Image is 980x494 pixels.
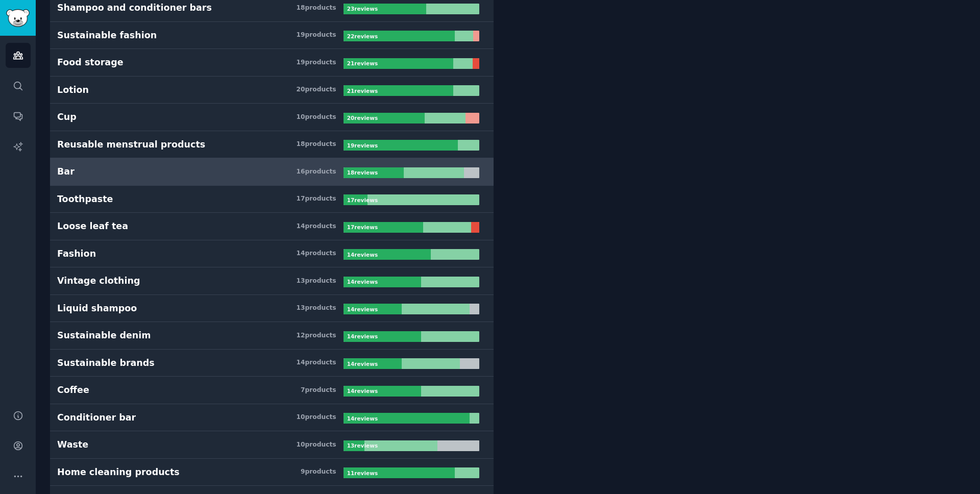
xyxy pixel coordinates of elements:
[50,186,494,213] a: Toothpaste17products17reviews
[50,322,494,350] a: Sustainable denim12products14reviews
[50,267,494,295] a: Vintage clothing13products14reviews
[347,306,378,312] b: 14 review s
[347,88,378,94] b: 21 review s
[296,4,336,13] div: 18 product s
[296,85,336,94] div: 20 product s
[57,29,157,42] div: Sustainable fashion
[50,104,494,131] a: Cup10products20reviews
[57,111,77,123] div: Cup
[347,470,378,476] b: 11 review s
[57,302,137,315] div: Liquid shampoo
[57,357,155,369] div: Sustainable brands
[50,240,494,268] a: Fashion14products14reviews
[57,384,89,397] div: Coffee
[57,220,128,233] div: Loose leaf tea
[50,22,494,50] a: Sustainable fashion19products22reviews
[50,377,494,404] a: Coffee7products14reviews
[296,194,336,204] div: 17 product s
[57,138,205,151] div: Reusable menstrual products
[347,388,378,394] b: 14 review s
[296,304,336,313] div: 13 product s
[50,77,494,104] a: Lotion20products21reviews
[57,165,75,178] div: Bar
[50,295,494,323] a: Liquid shampoo13products14reviews
[57,56,124,69] div: Food storage
[296,31,336,40] div: 19 product s
[347,33,378,39] b: 22 review s
[301,386,336,395] div: 7 product s
[347,415,378,422] b: 14 review s
[347,361,378,367] b: 14 review s
[301,467,336,477] div: 9 product s
[57,84,89,96] div: Lotion
[50,431,494,459] a: Waste10products13reviews
[347,252,378,258] b: 14 review s
[347,224,378,230] b: 17 review s
[50,213,494,240] a: Loose leaf tea14products17reviews
[296,358,336,367] div: 14 product s
[347,333,378,339] b: 14 review s
[347,60,378,66] b: 21 review s
[57,411,136,424] div: Conditioner bar
[347,169,378,176] b: 18 review s
[347,279,378,285] b: 14 review s
[296,277,336,286] div: 13 product s
[296,249,336,258] div: 14 product s
[57,438,88,451] div: Waste
[296,167,336,177] div: 16 product s
[57,193,113,206] div: Toothpaste
[57,466,180,479] div: Home cleaning products
[347,197,378,203] b: 17 review s
[347,142,378,149] b: 19 review s
[50,350,494,377] a: Sustainable brands14products14reviews
[296,113,336,122] div: 10 product s
[57,329,151,342] div: Sustainable denim
[6,9,30,27] img: GummySearch logo
[50,131,494,159] a: Reusable menstrual products18products19reviews
[296,222,336,231] div: 14 product s
[50,49,494,77] a: Food storage19products21reviews
[296,331,336,340] div: 12 product s
[347,6,378,12] b: 23 review s
[57,2,212,14] div: Shampoo and conditioner bars
[50,158,494,186] a: Bar16products18reviews
[296,440,336,450] div: 10 product s
[50,404,494,432] a: Conditioner bar10products14reviews
[50,459,494,486] a: Home cleaning products9products11reviews
[296,140,336,149] div: 18 product s
[296,58,336,67] div: 19 product s
[296,413,336,422] div: 10 product s
[347,115,378,121] b: 20 review s
[57,275,140,287] div: Vintage clothing
[57,248,96,260] div: Fashion
[347,442,378,449] b: 13 review s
